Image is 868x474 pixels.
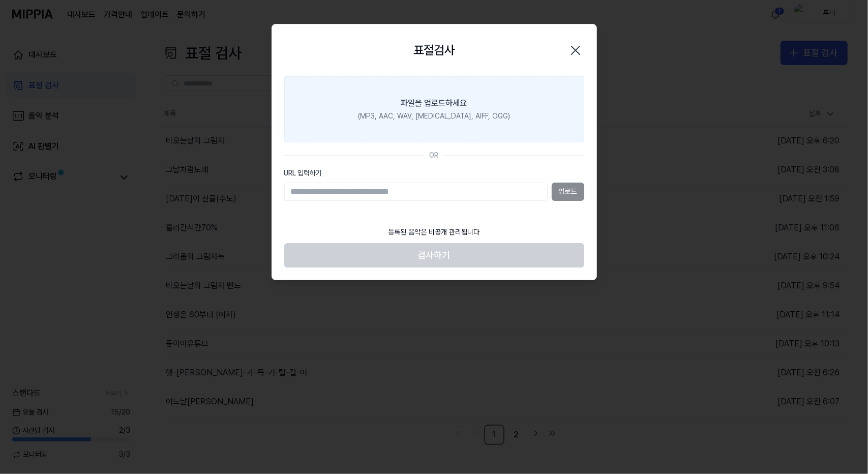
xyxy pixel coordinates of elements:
h2: 표절검사 [413,41,455,60]
div: (MP3, AAC, WAV, [MEDICAL_DATA], AIFF, OGG) [358,111,510,122]
div: OR [430,151,439,161]
div: 파일을 업로드하세요 [401,97,467,109]
div: 등록된 음악은 비공개 관리됩니다 [382,221,486,244]
label: URL 입력하기 [284,168,584,179]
